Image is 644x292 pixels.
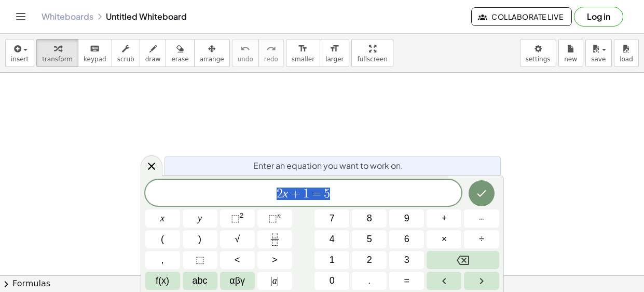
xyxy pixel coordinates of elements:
button: Placeholder [183,251,217,269]
span: abc [193,274,208,288]
span: √ [235,232,240,246]
span: 2 [277,188,283,200]
button: load [614,39,639,67]
button: Done [469,180,495,206]
button: transform [36,39,78,67]
button: arrange [194,39,230,67]
span: new [564,56,577,63]
span: ⬚ [231,213,240,223]
span: αβγ [229,274,245,288]
button: ) [183,230,217,248]
span: arrange [200,56,224,63]
span: 1 [330,253,335,267]
button: settings [520,39,556,67]
button: 9 [389,209,424,228]
span: × [442,232,447,246]
button: Divide [464,230,499,248]
span: a [270,274,279,288]
button: Times [427,230,461,248]
button: undoundo [232,39,259,67]
i: undo [240,43,250,55]
span: 5 [324,188,330,200]
button: 3 [389,251,424,269]
i: format_size [298,43,308,55]
span: scrub [117,56,134,63]
var: x [283,187,289,200]
button: scrub [112,39,140,67]
button: 0 [314,272,349,290]
button: Right arrow [464,272,499,290]
button: 6 [389,230,424,248]
span: ( [161,232,164,246]
span: < [235,253,240,267]
span: Collaborate Live [480,12,563,21]
button: Absolute value [257,272,292,290]
button: Plus [427,209,461,228]
span: = [309,188,324,200]
span: f(x) [156,274,169,288]
span: . [368,274,371,288]
button: x [145,209,180,228]
button: 7 [314,209,349,228]
button: y [183,209,217,228]
button: 5 [352,230,387,248]
span: smaller [292,56,314,63]
button: Less than [220,251,255,269]
button: Minus [464,209,499,228]
span: load [620,56,633,63]
span: fullscreen [357,56,387,63]
span: 3 [404,253,409,267]
span: draw [145,56,161,63]
button: Equals [389,272,424,290]
button: ( [145,230,180,248]
button: 4 [314,230,349,248]
span: 9 [404,211,409,225]
span: ⬚ [268,213,277,223]
span: x [160,211,165,225]
span: ) [198,232,201,246]
span: erase [171,56,188,63]
button: keyboardkeypad [78,39,112,67]
span: undo [238,56,253,63]
button: 2 [352,251,387,269]
span: redo [264,56,278,63]
span: ⬚ [196,253,204,267]
button: Functions [145,272,180,290]
span: Enter an equation you want to work on. [253,160,403,172]
span: 7 [330,211,335,225]
button: insert [5,39,34,67]
i: redo [266,43,276,55]
sup: n [277,211,281,219]
button: Backspace [427,251,499,269]
span: 5 [367,232,372,246]
span: insert [11,56,29,63]
span: 6 [404,232,409,246]
span: y [198,211,202,225]
span: save [591,56,606,63]
span: | [277,275,279,286]
button: save [585,39,612,67]
span: keypad [84,56,106,63]
span: 1 [303,188,309,200]
button: , [145,251,180,269]
button: format_sizesmaller [286,39,320,67]
button: Log in [574,7,623,26]
sup: 2 [240,211,244,219]
button: redoredo [258,39,284,67]
span: , [161,253,164,267]
button: Squared [220,209,255,228]
span: 0 [330,274,335,288]
button: format_sizelarger [320,39,349,67]
span: | [270,275,272,286]
button: 8 [352,209,387,228]
span: transform [42,56,73,63]
button: Superscript [257,209,292,228]
span: 2 [367,253,372,267]
span: settings [526,56,551,63]
i: format_size [330,43,339,55]
button: draw [140,39,167,67]
span: > [272,253,278,267]
span: + [288,188,303,200]
span: larger [325,56,344,63]
a: Whiteboards [42,11,93,22]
